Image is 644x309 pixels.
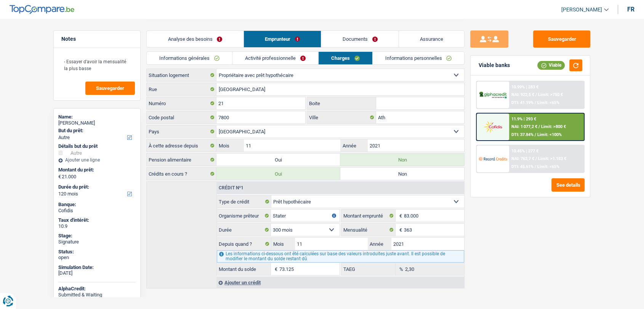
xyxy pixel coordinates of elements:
label: Code postal [147,111,216,123]
label: Pension alimentaire [147,154,216,166]
img: Cofidis [479,120,507,134]
label: Année [340,139,367,152]
span: NAI: 1 077,2 € [511,124,537,129]
span: / [535,156,537,161]
div: Signature [58,239,136,245]
span: NAI: 922,5 € [511,92,534,97]
span: Limit: >800 € [541,124,566,129]
div: Viable banks [478,62,509,69]
div: Name: [58,114,136,120]
div: Simulation Date: [58,264,136,271]
span: € [271,263,279,275]
div: AlphaCredit: [58,286,136,292]
div: 11.9% | 293 € [511,117,536,122]
div: Détails but du prêt [58,143,136,149]
span: / [538,124,540,129]
h5: Notes [61,36,133,42]
label: Type de crédit [217,195,271,208]
a: Assurance [399,31,465,47]
label: But du prêt: [58,128,134,134]
div: 10.9 [58,223,136,229]
label: Montant du prêt: [58,167,134,173]
span: DTI: 37.84% [511,132,533,137]
input: MM [244,139,340,152]
a: Analyse des besoins [147,31,244,47]
label: Rue [147,83,216,95]
label: Mois [271,238,295,250]
label: Non [340,168,464,180]
label: Mois [216,139,244,152]
div: Ajouter une ligne [58,157,136,163]
span: DTI: 45.61% [511,164,533,169]
span: DTI: 41.19% [511,100,533,105]
div: open [58,255,136,261]
label: Oui [216,154,340,166]
a: Informations générales [147,52,232,64]
a: Emprunteur [244,31,321,47]
label: Pays [147,125,216,138]
img: Record Credits [479,152,507,166]
div: fr [627,6,634,13]
label: Montant du solde [217,263,271,275]
label: Crédits en cours ? [147,168,216,180]
span: Limit: >750 € [538,92,563,97]
label: TAEG [341,263,396,275]
div: Les informations ci-dessous ont été calculées sur base des valeurs introduites juste avant. Il es... [217,250,464,263]
span: Limit: <100% [537,132,562,137]
div: Taux d'intérêt: [58,217,136,223]
label: Durée du prêt: [58,184,134,190]
button: See details [551,178,585,192]
input: AAAA [368,139,464,152]
img: AlphaCredit [479,91,507,99]
div: Crédit nº1 [217,186,245,190]
input: AAAA [391,238,464,250]
span: % [396,263,405,275]
label: Situation logement [147,69,216,81]
label: Depuis quand ? [217,238,271,250]
div: Cofidis [58,208,136,214]
img: TopCompare Logo [10,5,74,14]
span: € [396,224,404,236]
label: Ville [307,111,376,123]
span: / [535,164,536,169]
span: [PERSON_NAME] [561,6,602,13]
input: MM [295,238,368,250]
div: Viable [537,61,565,69]
span: € [58,174,61,180]
span: / [535,92,537,97]
div: [DATE] [58,270,136,276]
label: Non [340,154,464,166]
div: Status: [58,249,136,255]
label: Année [368,238,391,250]
label: Durée [217,224,271,236]
span: Limit: <65% [537,164,559,169]
span: / [535,132,536,137]
span: / [535,100,536,105]
a: Activité professionnelle [232,52,318,64]
span: Sauvegarder [96,86,124,91]
label: Mensualité [341,224,396,236]
div: Ajouter un crédit [216,277,464,288]
div: 10.45% | 277 € [511,149,538,154]
label: Organisme prêteur [217,210,271,222]
span: NAI: 763,7 € [511,156,534,161]
div: [PERSON_NAME] [58,120,136,126]
label: Montant emprunté [341,210,396,222]
a: Charges [319,52,372,64]
div: Stage: [58,233,136,239]
div: Banque: [58,202,136,208]
div: Submitted & Waiting [58,292,136,298]
label: Boite [307,97,376,109]
label: Numéro [147,97,216,109]
span: Limit: <65% [537,100,559,105]
a: Informations personnelles [373,52,465,64]
span: € [396,210,404,222]
a: [PERSON_NAME] [555,3,609,16]
button: Sauvegarder [533,30,590,48]
span: Limit: >1.183 € [538,156,566,161]
div: 10.99% | 283 € [511,85,538,90]
a: Documents [321,31,399,47]
label: Oui [216,168,340,180]
button: Sauvegarder [85,82,135,95]
label: À cette adresse depuis [147,139,216,152]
